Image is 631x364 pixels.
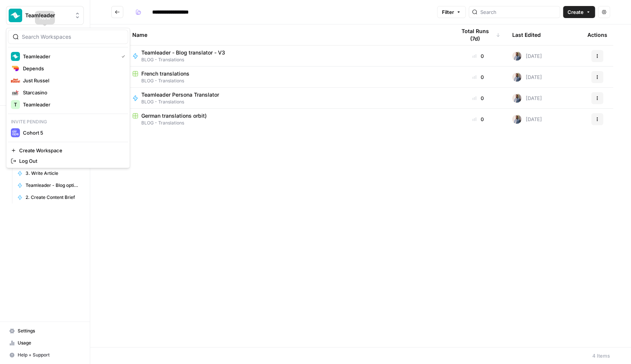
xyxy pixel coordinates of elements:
span: Teamleader - Blog translator - V3 [141,49,225,56]
div: [DATE] [512,115,542,124]
img: 542af2wjek5zirkck3dd1n2hljhm [512,52,521,61]
span: BLOG - Translations [132,77,444,84]
span: 3. Write Article [26,170,80,177]
span: T [14,101,17,108]
a: Usage [6,337,84,349]
div: 0 [456,52,500,60]
img: Depends Logo [11,64,20,73]
a: Teamleader - Blog optimalisatie voorstellen [14,179,84,191]
span: Just Russel [23,77,122,84]
div: [DATE] [512,73,542,82]
a: French translationsBLOG - Translations [132,70,444,84]
a: Teamleader Persona TranslatorBLOG - Translations [132,91,444,105]
a: Log Out [8,156,128,166]
span: 2. Create Content Brief [26,194,80,201]
p: Invite pending [8,117,128,127]
button: Workspace: Teamleader [6,6,84,25]
img: 542af2wjek5zirkck3dd1n2hljhm [512,115,521,124]
button: Filter [437,6,466,18]
img: Starcasino Logo [11,88,20,97]
a: 2. Create Content Brief [14,191,84,203]
span: Settings [18,328,80,334]
span: BLOG - Translations [141,99,225,105]
span: Depends [23,65,122,72]
div: Last Edited [512,24,541,45]
span: BLOG - Translations [141,56,231,63]
img: Teamleader Logo [9,9,22,22]
input: Search Workspaces [22,33,123,41]
span: Teamleader [23,53,115,60]
input: Search [480,8,557,16]
button: Help + Support [6,349,84,361]
div: 4 Items [592,352,610,359]
span: Starcasino [23,89,122,96]
img: 542af2wjek5zirkck3dd1n2hljhm [512,94,521,103]
a: Settings [6,325,84,337]
div: 0 [456,94,500,102]
a: Teamleader - Blog translator - V3BLOG - Translations [132,49,444,63]
span: Teamleader - Blog optimalisatie voorstellen [26,182,80,189]
a: Create Workspace [8,145,128,156]
button: Go back [111,6,123,18]
div: Actions [587,24,607,45]
div: Total Runs (7d) [456,24,500,45]
div: 0 [456,115,500,123]
img: Cohort 5 Logo [11,128,20,137]
span: Usage [18,340,80,346]
span: BLOG - Translations [132,120,444,126]
span: Create [567,8,584,16]
span: French translations [141,70,189,77]
img: Teamleader Logo [11,52,20,61]
div: [DATE] [512,94,542,103]
span: Teamleader Persona Translator [141,91,219,99]
div: Name [132,24,444,45]
a: German translations orbit)BLOG - Translations [132,112,444,126]
img: Just Russel Logo [11,76,20,85]
span: Log Out [19,157,122,165]
span: German translations orbit) [141,112,207,120]
span: Cohort 5 [23,129,122,136]
span: Create Workspace [19,147,122,154]
span: Teamleader [25,12,71,19]
div: 0 [456,73,500,81]
a: 3. Write Article [14,167,84,179]
img: 542af2wjek5zirkck3dd1n2hljhm [512,73,521,82]
button: Create [563,6,595,18]
div: Workspace: Teamleader [6,28,130,168]
span: Filter [442,8,454,16]
span: Help + Support [18,352,80,358]
div: [DATE] [512,52,542,61]
span: Teamleader [23,101,122,108]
